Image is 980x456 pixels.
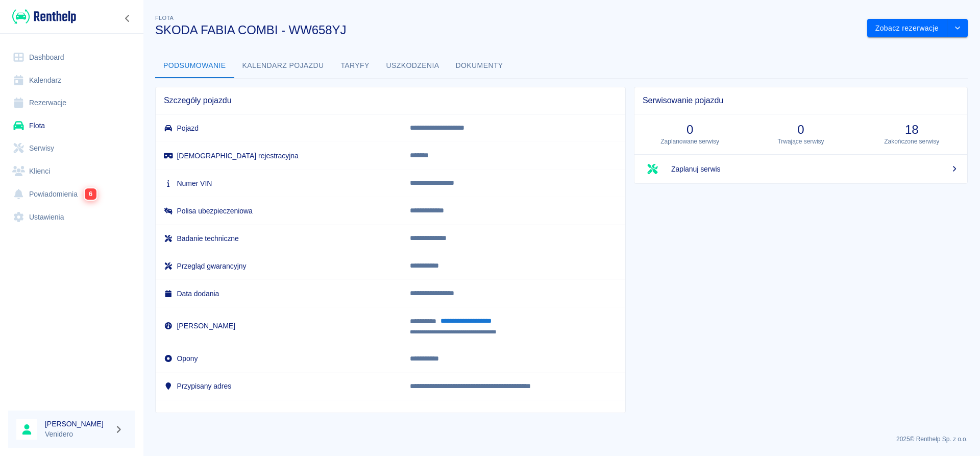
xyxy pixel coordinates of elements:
[856,114,967,154] a: 18Zakończone serwisy
[867,19,947,38] button: Zobacz rezerwacje
[164,353,394,364] h6: Opony
[8,8,76,25] a: Renthelp logo
[45,419,110,429] h6: [PERSON_NAME]
[155,54,234,78] button: Podsumowanie
[643,123,737,137] h3: 0
[45,429,110,440] p: Venidero
[745,114,856,154] a: 0Trwające serwisy
[634,114,745,154] a: 0Zaplanowane serwisy
[164,123,394,133] h6: Pojazd
[155,23,859,37] h3: SKODA FABIA COMBI - WW658YJ
[164,381,394,391] h6: Przypisany adres
[120,12,135,25] button: Zwiń nawigację
[8,46,135,69] a: Dashboard
[634,155,967,183] a: Zaplanuj serwis
[8,69,135,92] a: Kalendarz
[865,137,959,146] p: Zakończone serwisy
[643,137,737,146] p: Zaplanowane serwisy
[332,54,378,78] button: Taryfy
[8,137,135,160] a: Serwisy
[234,54,332,78] button: Kalendarz pojazdu
[12,8,76,25] img: Renthelp logo
[164,95,617,106] span: Szczegóły pojazdu
[164,178,394,188] h6: Numer VIN
[8,114,135,137] a: Flota
[155,435,968,444] p: 2025 © Renthelp Sp. z o.o.
[947,19,968,38] button: drop-down
[164,151,394,161] h6: [DEMOGRAPHIC_DATA] rejestracyjna
[671,164,959,175] span: Zaplanuj serwis
[85,188,96,200] span: 6
[8,182,135,206] a: Powiadomienia6
[164,261,394,271] h6: Przegląd gwarancyjny
[378,54,448,78] button: Uszkodzenia
[155,15,174,21] span: Flota
[164,289,394,299] h6: Data dodania
[8,91,135,114] a: Rezerwacje
[164,206,394,216] h6: Polisa ubezpieczeniowa
[865,123,959,137] h3: 18
[8,206,135,229] a: Ustawienia
[164,321,394,331] h6: [PERSON_NAME]
[753,123,848,137] h3: 0
[8,160,135,183] a: Klienci
[643,95,959,106] span: Serwisowanie pojazdu
[753,137,848,146] p: Trwające serwisy
[448,54,511,78] button: Dokumenty
[164,233,394,244] h6: Badanie techniczne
